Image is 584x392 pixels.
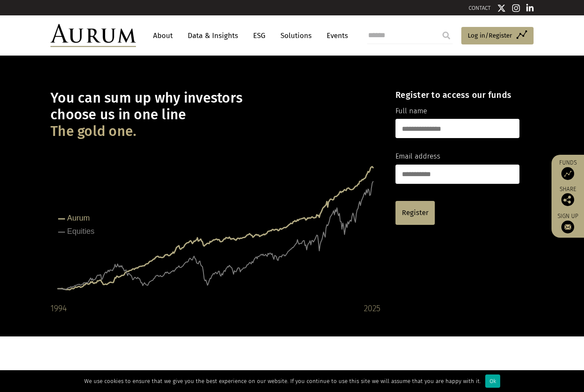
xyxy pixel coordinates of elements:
img: Share this post [561,193,574,206]
label: Email address [395,151,440,162]
a: ESG [249,28,270,44]
div: Ok [485,374,500,388]
a: Funds [556,159,580,180]
label: Full name [395,106,427,117]
div: Share [556,186,580,206]
a: Data & Insights [183,28,242,44]
img: Instagram icon [512,4,520,12]
div: 1994 [50,301,67,315]
span: The gold one. [50,123,136,140]
a: Events [322,28,348,44]
div: 2025 [364,301,380,315]
h1: You can sum up why investors choose us in one line [50,90,380,140]
a: About [149,28,177,44]
a: CONTACT [469,5,491,11]
img: Twitter icon [497,4,506,12]
h4: Register to access our funds [395,90,519,100]
img: Access Funds [561,167,574,180]
tspan: Aurum [67,214,90,222]
a: Log in/Register [461,27,534,45]
span: Log in/Register [468,30,512,41]
a: Sign up [556,212,580,233]
a: Solutions [276,28,316,44]
input: Submit [438,27,455,44]
a: Register [395,201,435,225]
img: Sign up to our newsletter [561,221,574,233]
img: Aurum [50,24,136,47]
img: Linkedin icon [526,4,534,12]
tspan: Equities [67,227,94,236]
